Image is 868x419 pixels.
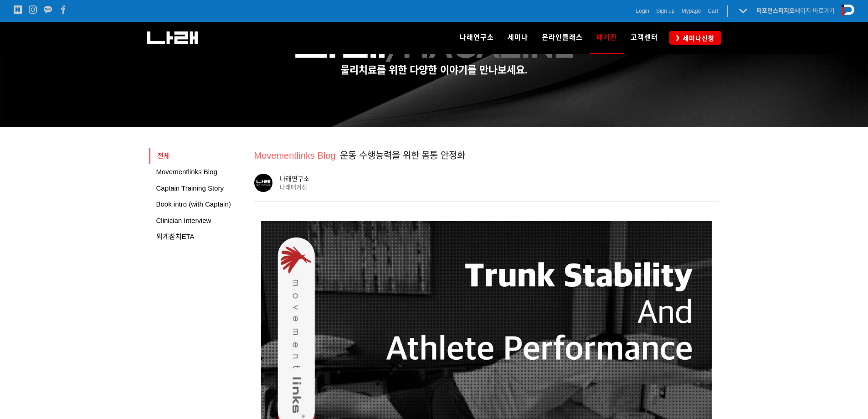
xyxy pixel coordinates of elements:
a: 온라인클래스 [535,22,590,54]
span: Clinician Interview [156,217,211,224]
a: Cart [708,6,718,16]
a: Login [636,6,649,16]
span: 전체 [157,152,170,160]
span: 나래연구소 [460,33,494,41]
span: 매거진 [596,30,617,45]
a: Clinician Interview [149,212,247,229]
span: Book intro (with Captain) [156,200,231,208]
a: 전체 [149,148,247,164]
a: 나래매거진 [280,184,307,191]
span: 물리치료를 위한 다양한 이야기를 만나보세요. [340,64,528,76]
span: 온라인클래스 [542,33,583,41]
a: 고객센터 [624,22,665,54]
div: 나래연구소 [280,174,312,184]
a: Sign up [656,6,675,16]
h1: 운동 수행능력을 위한 몸통 안정화 [254,148,465,163]
span: Captain Training Story [156,184,224,192]
span: 세미나 [508,33,528,41]
a: 외계참치ETA [149,228,247,245]
span: Movementlinks Blog [156,168,217,176]
a: Book intro (with Captain) [149,196,247,212]
a: Movementlinks Blog [149,164,247,180]
a: 퍼포먼스피지오페이지 바로가기 [756,7,835,14]
a: 세미나신청 [669,31,721,44]
span: 고객센터 [631,33,658,41]
strong: 퍼포먼스피지오 [756,7,795,14]
span: 외계참치ETA [156,233,195,240]
a: Movementlinks Blog [254,150,340,160]
a: 세미나 [501,22,535,54]
a: Mypage [682,6,701,16]
a: 나래연구소 [453,22,501,54]
a: 매거진 [590,22,624,54]
span: 세미나신청 [680,34,714,43]
a: Captain Training Story [149,180,247,197]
